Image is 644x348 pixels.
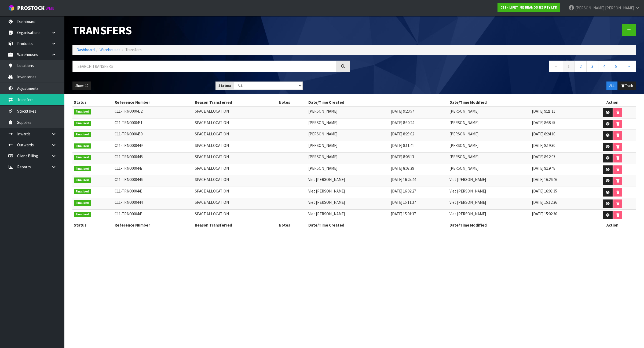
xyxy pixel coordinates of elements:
[530,107,589,118] td: [DATE] 9:21:11
[389,198,448,210] td: [DATE] 15:11:37
[389,187,448,198] td: [DATE] 16:02:27
[307,98,448,107] th: Date/Time Created
[74,200,91,206] span: Finalised
[113,175,193,187] td: C11-TRN0000446
[113,98,193,107] th: Reference Number
[307,175,389,187] td: Viet [PERSON_NAME]
[448,107,530,118] td: [PERSON_NAME]
[530,198,589,210] td: [DATE] 15:12:36
[598,61,610,72] a: 4
[389,141,448,153] td: [DATE] 8:11:41
[530,209,589,221] td: [DATE] 15:02:30
[389,107,448,118] td: [DATE] 9:20:57
[389,153,448,164] td: [DATE] 8:08:13
[448,153,530,164] td: [PERSON_NAME]
[17,5,45,12] span: ProStock
[448,118,530,130] td: [PERSON_NAME]
[530,130,589,141] td: [DATE] 8:24:10
[497,3,560,12] a: C11 - LIFETIME BRANDS NZ PTY LTD
[448,187,530,198] td: Viet [PERSON_NAME]
[448,130,530,141] td: [PERSON_NAME]
[605,5,634,10] span: [PERSON_NAME]
[193,107,277,118] td: SPACE ALLOCATION
[218,83,231,88] strong: Status:
[307,118,389,130] td: [PERSON_NAME]
[530,118,589,130] td: [DATE] 8:58:45
[448,221,589,229] th: Date/Time Modified
[307,153,389,164] td: [PERSON_NAME]
[113,187,193,198] td: C11-TRN0000445
[113,164,193,175] td: C11-TRN0000447
[72,221,113,229] th: Status
[389,118,448,130] td: [DATE] 8:30:24
[277,221,307,229] th: Notes
[575,5,604,10] span: [PERSON_NAME]
[193,164,277,175] td: SPACE ALLOCATION
[500,5,557,10] strong: C11 - LIFETIME BRANDS NZ PTY LTD
[448,164,530,175] td: [PERSON_NAME]
[307,130,389,141] td: [PERSON_NAME]
[72,24,350,37] h1: Transfers
[358,61,636,74] nav: Page navigation
[100,47,120,52] a: Warehouses
[589,98,636,107] th: Action
[307,198,389,210] td: Viet [PERSON_NAME]
[113,107,193,118] td: C11-TRN0000452
[193,141,277,153] td: SPACE ALLOCATION
[74,155,91,160] span: Finalised
[193,198,277,210] td: SPACE ALLOCATION
[193,221,277,229] th: Reason Transferred
[74,109,91,114] span: Finalised
[307,221,448,229] th: Date/Time Created
[125,47,142,52] span: Transfers
[193,187,277,198] td: SPACE ALLOCATION
[307,164,389,175] td: [PERSON_NAME]
[46,6,54,11] small: WMS
[8,5,15,11] img: cube-alt.png
[389,175,448,187] td: [DATE] 16:25:44
[113,198,193,210] td: C11-TRN0000444
[622,61,636,72] a: →
[448,98,589,107] th: Date/Time Modified
[113,153,193,164] td: C11-TRN0000448
[530,153,589,164] td: [DATE] 8:12:07
[530,187,589,198] td: [DATE] 16:03:35
[307,209,389,221] td: Viet [PERSON_NAME]
[193,130,277,141] td: SPACE ALLOCATION
[74,166,91,172] span: Finalised
[563,61,575,72] a: 1
[586,61,598,72] a: 3
[113,141,193,153] td: C11-TRN0000449
[72,98,113,107] th: Status
[193,98,277,107] th: Reason Transferred
[389,164,448,175] td: [DATE] 8:03:39
[72,61,336,72] input: Search transfers
[530,175,589,187] td: [DATE] 16:26:46
[193,153,277,164] td: SPACE ALLOCATION
[549,61,563,72] a: ←
[530,141,589,153] td: [DATE] 8:19:30
[589,221,636,229] th: Action
[113,221,193,229] th: Reference Number
[113,209,193,221] td: C11-TRN0000443
[448,209,530,221] td: Viet [PERSON_NAME]
[389,209,448,221] td: [DATE] 15:01:37
[74,132,91,137] span: Finalised
[530,164,589,175] td: [DATE] 9:19:48
[74,143,91,149] span: Finalised
[113,130,193,141] td: C11-TRN0000450
[448,175,530,187] td: Viet [PERSON_NAME]
[575,61,587,72] a: 2
[74,121,91,126] span: Finalised
[113,118,193,130] td: C11-TRN0000451
[389,130,448,141] td: [DATE] 8:23:02
[618,82,636,90] button: Trash
[74,212,91,217] span: Finalised
[193,118,277,130] td: SPACE ALLOCATION
[448,198,530,210] td: Viet [PERSON_NAME]
[610,61,622,72] a: 5
[448,141,530,153] td: [PERSON_NAME]
[307,107,389,118] td: [PERSON_NAME]
[193,209,277,221] td: SPACE ALLOCATION
[72,82,91,90] button: Show: 10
